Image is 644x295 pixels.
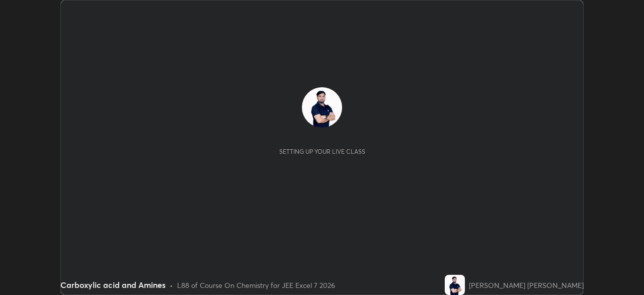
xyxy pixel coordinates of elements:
[60,279,166,291] div: Carboxylic acid and Amines
[469,280,584,290] div: [PERSON_NAME] [PERSON_NAME]
[445,275,465,295] img: f04c8266e3ea42ddb24b9a5e623edb63.jpg
[177,280,335,290] div: L88 of Course On Chemistry for JEE Excel 7 2026
[170,280,173,290] div: •
[279,148,365,155] div: Setting up your live class
[302,87,342,128] img: f04c8266e3ea42ddb24b9a5e623edb63.jpg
